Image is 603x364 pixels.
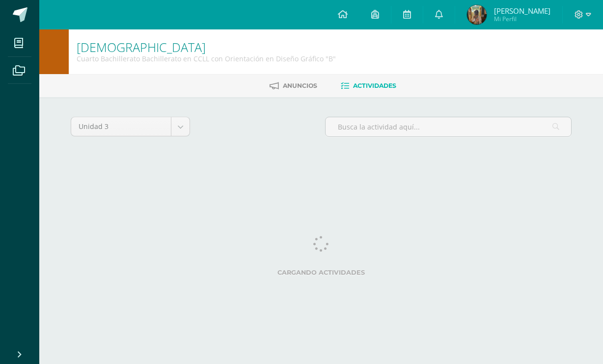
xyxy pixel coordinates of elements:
[71,269,572,276] label: Cargando actividades
[283,82,317,89] span: Anuncios
[270,78,317,94] a: Anuncios
[77,40,336,54] h1: Biblia
[494,6,550,16] span: [PERSON_NAME]
[79,117,164,136] span: Unidad 3
[494,15,550,23] span: Mi Perfil
[326,117,571,136] input: Busca la actividad aquí...
[353,82,396,89] span: Actividades
[77,54,336,63] div: Cuarto Bachillerato Bachillerato en CCLL con Orientación en Diseño Gráfico 'B'
[341,78,396,94] a: Actividades
[467,5,487,25] img: f1fa2f27fd1c328a2a43e8cbfda09add.png
[71,117,190,136] a: Unidad 3
[77,39,206,55] a: [DEMOGRAPHIC_DATA]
